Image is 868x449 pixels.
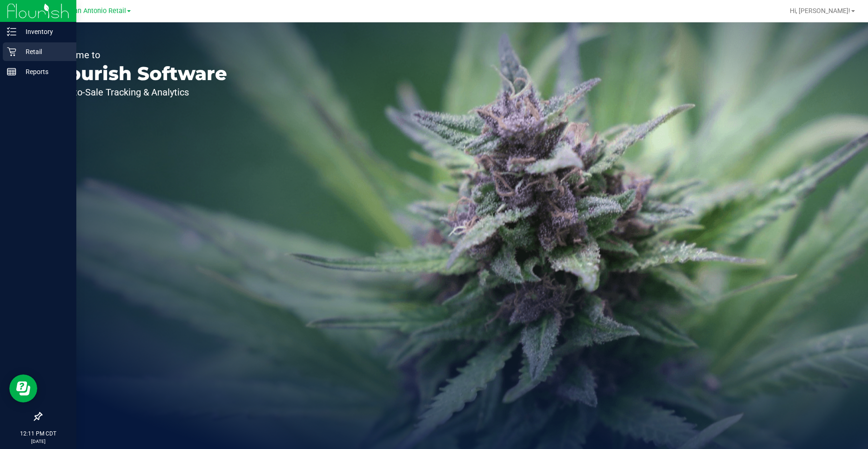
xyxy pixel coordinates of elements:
inline-svg: Inventory [7,27,16,36]
p: Inventory [16,26,72,37]
p: 12:11 PM CDT [4,429,72,438]
p: Reports [16,66,72,77]
inline-svg: Retail [7,47,16,56]
p: Seed-to-Sale Tracking & Analytics [50,88,227,97]
p: [DATE] [4,438,72,445]
span: Hi, [PERSON_NAME]! [790,7,850,14]
p: Welcome to [50,50,227,60]
inline-svg: Reports [7,67,16,76]
span: TX San Antonio Retail [60,7,126,15]
p: Retail [16,46,72,57]
iframe: Resource center [9,374,37,402]
p: Flourish Software [50,64,227,83]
